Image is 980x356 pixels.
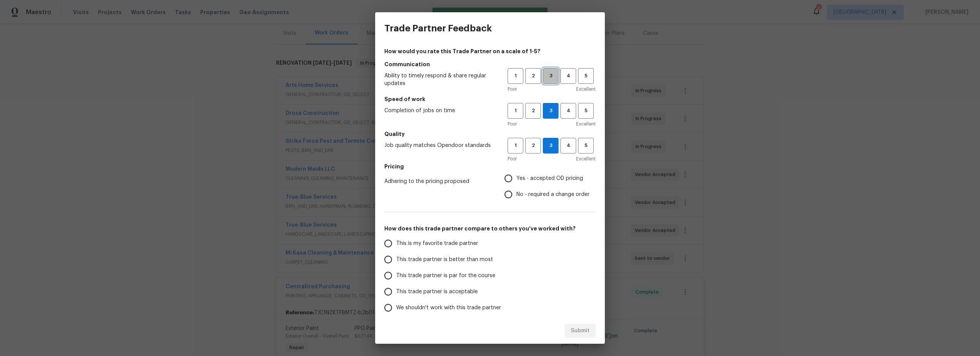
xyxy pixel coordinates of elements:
span: 4 [561,106,575,115]
span: 2 [526,141,540,150]
button: 3 [543,138,559,154]
button: 2 [525,68,541,84]
button: 4 [560,103,576,119]
span: 2 [526,72,540,80]
button: 2 [525,138,541,154]
span: 4 [561,141,575,150]
span: 3 [543,106,558,115]
button: 3 [543,103,559,119]
button: 5 [578,138,594,154]
h5: How does this trade partner compare to others you’ve worked with? [384,225,596,232]
span: Ability to timely respond & share regular updates [384,72,495,87]
span: 1 [508,141,523,150]
span: 5 [579,141,593,150]
button: 2 [525,103,541,119]
span: Excellent [576,85,596,93]
button: 1 [508,103,523,119]
span: Poor [508,120,517,128]
span: Completion of jobs on time [384,107,495,114]
button: 5 [578,68,594,84]
span: 1 [508,72,523,80]
button: 4 [560,138,576,154]
span: 3 [543,141,558,150]
h5: Communication [384,60,596,68]
button: 4 [560,68,576,84]
span: We shouldn't work with this trade partner [396,304,501,312]
span: 2 [526,106,540,115]
span: This trade partner is par for the course [396,272,495,280]
button: 1 [508,138,523,154]
button: 5 [578,103,594,119]
div: How does this trade partner compare to others you’ve worked with? [384,235,596,316]
button: 1 [508,68,523,84]
span: 5 [579,106,593,115]
h4: How would you rate this Trade Partner on a scale of 1-5? [384,47,596,55]
h3: Trade Partner Feedback [384,23,492,34]
span: This trade partner is better than most [396,256,493,264]
button: 3 [543,68,559,84]
h5: Pricing [384,163,596,170]
h5: Quality [384,130,596,138]
span: Excellent [576,155,596,163]
span: Yes - accepted OD pricing [516,175,583,183]
span: Poor [508,155,517,163]
span: This is my favorite trade partner [396,240,478,248]
span: 3 [544,72,558,80]
span: 5 [579,72,593,80]
span: Job quality matches Opendoor standards [384,142,495,149]
span: Excellent [576,120,596,128]
span: Poor [508,85,517,93]
span: 4 [561,72,575,80]
span: No - required a change order [516,191,590,199]
div: Pricing [505,170,596,202]
span: Adhering to the pricing proposed [384,178,492,185]
span: 1 [508,106,523,115]
h5: Speed of work [384,95,596,103]
span: This trade partner is acceptable [396,288,478,296]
